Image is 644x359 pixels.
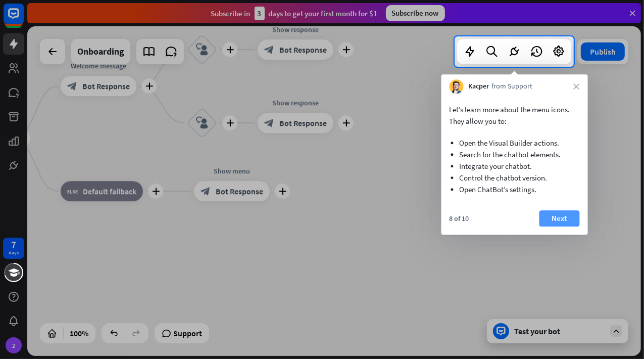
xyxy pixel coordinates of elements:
[460,184,570,195] li: Open ChatBot’s settings.
[450,104,580,127] p: Let’s learn more about the menu icons. They allow you to:
[460,160,570,172] li: Integrate your chatbot.
[574,83,580,89] i: close
[8,4,38,34] button: Open LiveChat chat widget
[450,214,469,223] div: 8 of 10
[469,81,489,92] span: Kacper
[460,149,570,160] li: Search for the chatbot elements.
[492,81,533,92] span: from Support
[460,137,570,149] li: Open the Visual Builder actions.
[539,210,580,227] button: Next
[460,172,570,184] li: Control the chatbot version.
